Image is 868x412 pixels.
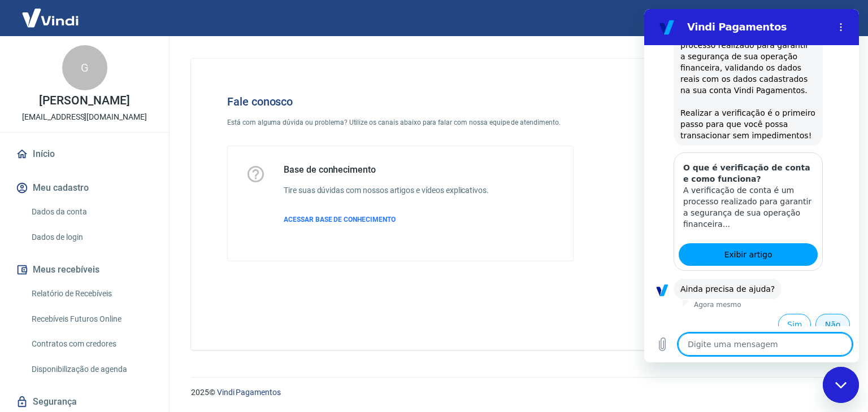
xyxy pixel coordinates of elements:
p: [PERSON_NAME] [39,95,129,107]
iframe: Botão para abrir a janela de mensagens, conversa em andamento [823,367,859,403]
button: Meus recebíveis [14,257,155,282]
img: Fale conosco [622,77,793,227]
h5: Base de conhecimento [284,164,489,176]
a: Início [14,142,155,166]
a: Relatório de Recebíveis [27,282,155,305]
img: Vindi [14,1,87,35]
a: Vindi Pagamentos [217,388,281,397]
iframe: Janela de mensagens [644,9,859,362]
button: Meu cadastro [14,176,155,200]
h6: Tire suas dúvidas com nossos artigos e vídeos explicativos. [284,185,489,196]
a: Dados da conta [27,200,155,223]
p: [EMAIL_ADDRESS][DOMAIN_NAME] [22,111,147,123]
a: ACESSAR BASE DE CONHECIMENTO [284,214,489,225]
a: Contratos com credores [27,332,155,356]
a: Dados de login [27,226,155,249]
a: Recebíveis Futuros Online [27,308,155,331]
a: Disponibilização de agenda [27,358,155,381]
span: ACESSAR BASE DE CONHECIMENTO [284,216,396,223]
button: Sair [814,8,854,29]
p: Está com alguma dúvida ou problema? Utilize os canais abaixo para falar com nossa equipe de atend... [227,117,574,128]
div: G [62,45,107,90]
p: 2025 © [191,387,841,398]
h4: Fale conosco [227,95,574,108]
